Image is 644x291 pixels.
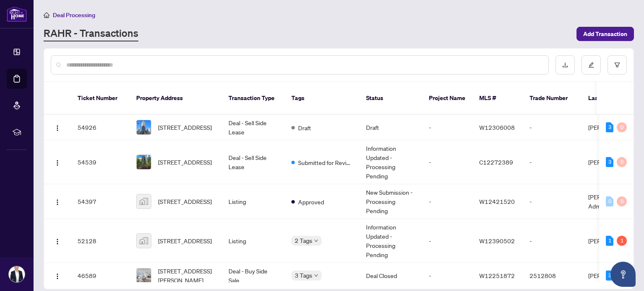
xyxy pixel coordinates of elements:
td: Draft [359,115,422,140]
div: 3 [606,157,613,167]
img: Logo [54,238,61,245]
td: - [422,140,473,184]
th: Trade Number [523,82,582,115]
td: - [422,115,473,140]
th: Ticket Number [71,82,130,115]
img: thumbnail-img [137,155,151,169]
td: - [523,115,582,140]
span: download [562,62,568,68]
td: - [523,219,582,263]
button: Logo [51,234,64,247]
td: Deal - Sell Side Lease [222,115,285,140]
div: 1 [617,236,627,246]
td: Deal - Sell Side Lease [222,140,285,184]
img: Logo [54,199,61,206]
td: Listing [222,219,285,263]
td: 2512808 [523,263,582,288]
div: 3 [606,122,613,132]
span: [STREET_ADDRESS] [158,157,212,167]
div: 0 [617,122,627,132]
span: home [44,12,49,18]
th: Status [359,82,422,115]
span: W12421520 [479,198,515,205]
td: 54397 [71,184,130,219]
span: [STREET_ADDRESS][PERSON_NAME] [158,266,215,285]
img: thumbnail-img [137,234,151,248]
td: Information Updated - Processing Pending [359,219,422,263]
span: C12272389 [479,158,513,166]
th: Tags [285,82,359,115]
td: 52128 [71,219,130,263]
img: Logo [54,273,61,280]
td: Information Updated - Processing Pending [359,140,422,184]
img: Profile Icon [9,266,25,282]
button: download [556,55,575,75]
span: W12306008 [479,124,515,131]
td: 54539 [71,140,130,184]
td: - [422,219,473,263]
button: Logo [51,269,64,282]
div: 1 [606,236,613,246]
button: Open asap [610,262,636,287]
div: 0 [617,196,627,206]
div: 0 [606,196,613,206]
button: filter [608,55,627,75]
td: Deal - Buy Side Sale [222,263,285,288]
button: Add Transaction [576,27,634,41]
button: Logo [51,121,64,134]
img: thumbnail-img [137,120,151,134]
span: filter [614,62,620,68]
img: Logo [54,160,61,166]
th: MLS # [473,82,523,115]
th: Project Name [422,82,473,115]
span: Submitted for Review [298,158,353,167]
span: down [314,239,318,243]
span: [STREET_ADDRESS] [158,123,212,132]
span: [STREET_ADDRESS] [158,236,212,245]
span: Approved [298,197,324,206]
td: - [422,184,473,219]
span: W12251872 [479,272,515,279]
span: 3 Tags [295,270,312,280]
img: Logo [54,125,61,131]
span: down [314,273,318,278]
td: - [523,140,582,184]
td: - [523,184,582,219]
button: edit [582,55,601,75]
a: RAHR - Transactions [44,26,138,41]
button: Logo [51,155,64,169]
span: W12390502 [479,237,515,245]
img: logo [7,6,27,22]
img: thumbnail-img [137,194,151,209]
th: Property Address [130,82,222,115]
span: 2 Tags [295,236,312,245]
td: 46589 [71,263,130,288]
td: Listing [222,184,285,219]
div: 0 [617,157,627,167]
span: Draft [298,123,311,132]
th: Transaction Type [222,82,285,115]
img: thumbnail-img [137,268,151,283]
span: edit [588,62,594,68]
td: - [422,263,473,288]
span: Add Transaction [583,27,627,41]
td: Deal Closed [359,263,422,288]
td: New Submission - Processing Pending [359,184,422,219]
div: 3 [606,270,613,281]
span: [STREET_ADDRESS] [158,197,212,206]
button: Logo [51,195,64,208]
span: Deal Processing [53,11,95,19]
td: 54926 [71,115,130,140]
